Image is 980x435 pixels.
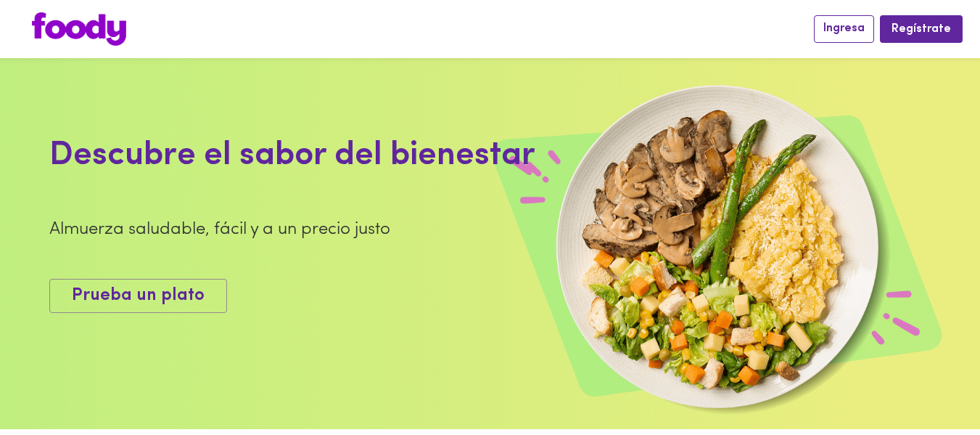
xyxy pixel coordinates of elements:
div: Descubre el sabor del bienestar [49,132,638,180]
img: logo.png [32,12,126,46]
button: Regístrate [880,15,963,42]
iframe: Messagebird Livechat Widget [896,351,965,420]
button: Prueba un plato [49,279,227,313]
span: Prueba un plato [72,285,205,306]
div: Almuerza saludable, fácil y a un precio justo [49,217,638,242]
button: Ingresa [814,15,874,42]
span: Ingresa [823,22,865,36]
span: Regístrate [892,23,951,36]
